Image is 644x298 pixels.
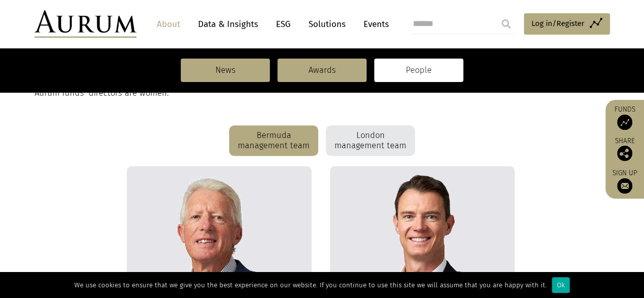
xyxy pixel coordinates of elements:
[531,17,584,30] span: Log in/Register
[617,146,632,161] img: Share this post
[610,105,639,130] a: Funds
[326,125,415,156] div: London management team
[552,277,570,293] div: Ok
[610,138,639,161] div: Share
[152,15,185,34] a: About
[271,15,296,34] a: ESG
[358,15,389,34] a: Events
[524,13,610,35] a: Log in/Register
[35,10,136,38] img: Aurum
[303,15,351,34] a: Solutions
[496,14,516,34] input: Submit
[374,59,463,82] a: People
[181,59,270,82] a: News
[617,115,632,130] img: Access Funds
[610,169,639,194] a: Sign up
[617,178,632,194] img: Sign up to our newsletter
[229,125,318,156] div: Bermuda management team
[277,59,367,82] a: Awards
[193,15,263,34] a: Data & Insights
